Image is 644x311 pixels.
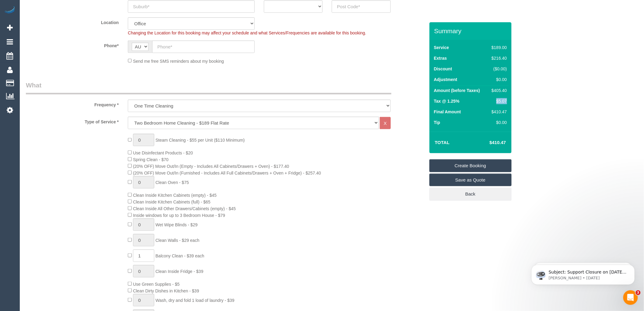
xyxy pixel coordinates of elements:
span: Clean Inside All Other Drawers/Cabinets (empty) - $45 [133,206,236,211]
span: Clean Inside Fridge - $39 [156,269,203,274]
label: Final Amount [434,109,461,115]
label: Extras [434,55,447,61]
div: $5.07 [489,98,507,104]
label: Phone* [21,41,123,49]
iframe: Intercom live chat [623,290,638,305]
span: (20% OFF) Move Out/In (Furnished - Includes All Full Cabinets/Drawers + Oven + Fridge) - $257.40 [133,171,321,175]
input: Post Code* [332,0,390,13]
div: $0.00 [489,76,507,83]
input: Phone* [152,41,255,53]
span: Clean Oven - $75 [156,180,189,185]
iframe: Intercom notifications message [522,252,644,295]
a: Save as Quote [429,174,512,186]
span: Use Green Supplies - $5 [133,282,180,287]
label: Tip [434,119,440,125]
span: Clean Inside Kitchen Cabinets (empty) - $45 [133,193,217,198]
div: $216.40 [489,55,507,61]
a: Back [429,188,512,200]
legend: What [26,81,391,94]
span: Use Disinfectant Products - $20 [133,150,193,155]
label: Type of Service * [21,117,123,125]
div: ($0.00) [489,66,507,72]
span: Inside windows for up to 3 Bedroom House - $79 [133,213,225,218]
span: (20% OFF) Move Out/In (Empty - Includes All Cabinets/Drawers + Oven) - $177.40 [133,164,289,169]
h4: $410.47 [471,140,506,145]
label: Adjustment [434,76,457,83]
span: Clean Inside Kitchen Cabinets (full) - $65 [133,200,210,204]
div: $0.00 [489,119,507,125]
span: Wet Wipe Blinds - $29 [156,222,198,227]
strong: Total [435,140,450,145]
div: $189.00 [489,44,507,51]
label: Service [434,44,449,51]
img: Automaid Logo [4,6,16,15]
span: Send me free SMS reminders about my booking [133,58,224,63]
label: Frequency * [21,100,123,108]
label: Tax @ 1.25% [434,98,460,104]
span: 3 [636,290,641,295]
div: $410.47 [489,109,507,115]
span: Balcony Clean - $39 each [156,253,204,258]
span: Wash, dry and fold 1 load of laundry - $39 [156,298,234,303]
label: Discount [434,66,452,72]
input: Suburb* [128,0,255,13]
div: $405.40 [489,87,507,94]
span: Changing the Location for this booking may affect your schedule and what Services/Frequencies are... [128,30,366,35]
label: Location [21,17,123,26]
label: Amount (before Taxes) [434,87,480,94]
span: Steam Cleaning - $55 per Unit ($110 Minimum) [156,138,245,143]
a: Create Booking [429,159,512,172]
span: Clean Dirty Dishes in Kitchen - $39 [133,288,199,293]
h3: Summary [434,27,509,34]
span: Spring Clean - $70 [133,157,169,162]
span: Clean Walls - $29 each [156,238,199,243]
